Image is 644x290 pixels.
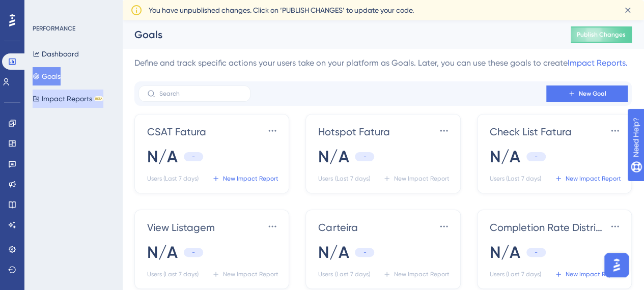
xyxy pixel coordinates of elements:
[363,153,366,161] span: -
[209,170,281,187] button: New Impact Report
[579,90,606,98] span: New Goal
[33,67,61,85] button: Goals
[33,90,103,108] button: Impact ReportsBETA
[394,175,450,183] span: New Impact Report
[209,266,281,282] button: New Impact Report
[134,27,545,42] div: Goals
[318,146,349,168] span: N/A
[490,241,520,264] span: N/A
[147,270,199,278] span: Users (Last 7 days)
[318,241,349,264] span: N/A
[318,175,370,183] span: Users (Last 7 days)
[318,125,389,139] span: Hotspot Fatura
[577,31,626,39] span: Publish Changes
[552,170,623,187] button: New Impact Report
[94,96,103,101] div: BETA
[147,220,215,235] span: View Listagem
[490,146,520,168] span: N/A
[381,170,452,187] button: New Impact Report
[535,153,538,161] span: -
[134,57,632,69] div: Define and track specific actions your users take on your platform as Goals. Later, you can use t...
[568,58,628,68] a: Impact Reports.
[546,85,628,102] button: New Goal
[147,146,178,168] span: N/A
[571,26,632,43] button: Publish Changes
[318,220,357,235] span: Carteira
[363,248,366,256] span: -
[394,270,450,278] span: New Impact Report
[601,250,632,280] iframe: UserGuiding AI Assistant Launcher
[552,266,623,282] button: New Impact Report
[147,241,178,264] span: N/A
[147,175,199,183] span: Users (Last 7 days)
[566,175,621,183] span: New Impact Report
[318,270,370,278] span: Users (Last 7 days)
[223,270,278,278] span: New Impact Report
[33,45,79,63] button: Dashboard
[33,24,75,33] div: PERFORMANCE
[147,125,206,139] span: CSAT Fatura
[24,3,64,15] span: Need Help?
[192,248,195,256] span: -
[535,248,538,256] span: -
[566,270,621,278] span: New Impact Report
[490,270,541,278] span: Users (Last 7 days)
[381,266,452,282] button: New Impact Report
[490,175,541,183] span: Users (Last 7 days)
[223,175,278,183] span: New Impact Report
[149,4,414,16] span: You have unpublished changes. Click on ‘PUBLISH CHANGES’ to update your code.
[192,153,195,161] span: -
[490,220,607,235] span: Completion Rate Distribuição por fila comum
[490,125,572,139] span: Check List Fatura
[159,90,242,97] input: Search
